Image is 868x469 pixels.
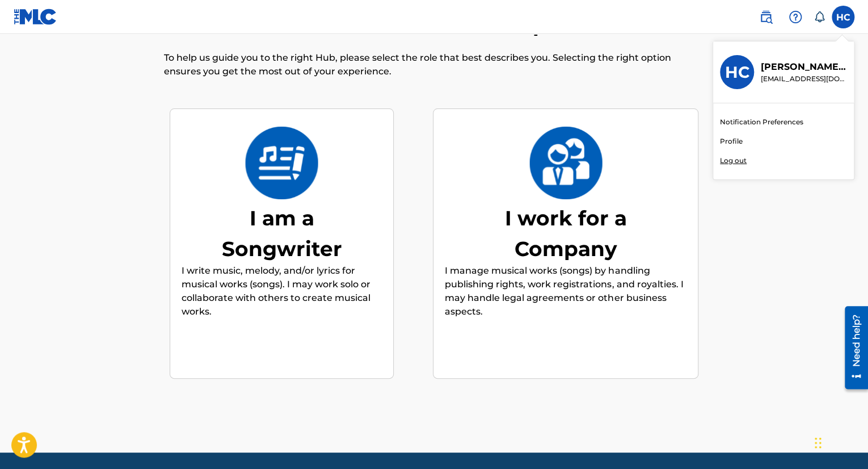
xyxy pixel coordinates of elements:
[836,301,868,393] iframe: Resource Center
[811,414,868,469] iframe: Chat Widget
[759,10,773,24] img: search
[170,108,394,379] div: I am a SongwriterI am a SongwriterI write music, melody, and/or lyrics for musical works (songs)....
[784,6,807,28] div: Help
[755,6,777,28] a: Public Search
[720,136,743,146] a: Profile
[529,127,603,199] img: I work for a Company
[725,62,749,82] h3: HC
[814,11,825,23] div: Notifications
[811,414,868,469] div: Widget de chat
[761,74,847,84] p: harrycastillo.04@gmail.com
[832,6,854,28] div: User Menu
[182,264,382,319] p: I write music, melody, and/or lyrics for musical works (songs). I may work solo or collaborate wi...
[481,203,651,264] div: I work for a Company
[197,203,367,264] div: I am a Songwriter
[761,60,847,74] p: HARRY CASTILLO JIMENEZ
[245,127,319,199] img: I am a Songwriter
[164,51,704,78] p: To help us guide you to the right Hub, please select the role that best describes you. Selecting ...
[720,117,803,127] a: Notification Preferences
[789,10,802,24] img: help
[720,156,747,166] p: Log out
[836,11,850,24] span: HC
[445,264,686,319] p: I manage musical works (songs) by handling publishing rights, work registrations, and royalties. ...
[433,108,698,379] div: I work for a CompanyI work for a CompanyI manage musical works (songs) by handling publishing rig...
[815,426,821,460] div: Arrastrar
[14,9,57,25] img: MLC Logo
